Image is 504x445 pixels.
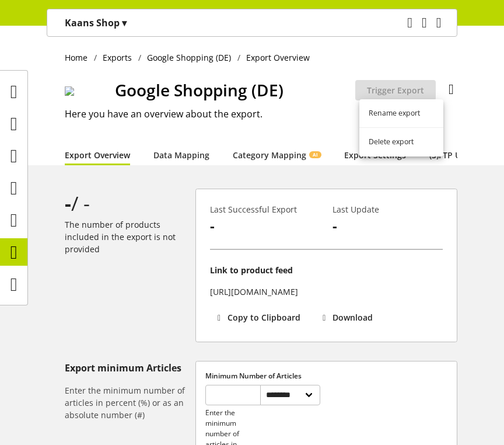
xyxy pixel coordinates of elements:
[65,16,127,30] p: Kaans Shop
[65,190,71,217] b: -
[210,215,320,237] p: -
[65,84,106,96] img: logo
[65,189,191,218] div: / -
[65,361,191,375] h5: Export minimum Articles
[47,9,457,37] nav: main navigation
[103,51,132,64] span: Exports
[210,264,293,276] p: Link to product feed
[316,307,384,332] a: Download
[332,203,443,215] p: Last Update
[205,371,320,381] label: Minimum Number of Articles
[332,215,443,237] p: -
[359,132,443,152] a: Delete export
[210,286,298,298] p: [URL][DOMAIN_NAME]
[65,51,94,64] a: Home
[65,51,87,64] span: Home
[97,51,138,64] a: Exports
[355,80,436,100] button: Trigger Export
[367,84,424,96] span: Trigger Export
[316,307,384,328] button: Download
[233,149,321,161] a: Category MappingAI
[115,78,355,102] h1: Google Shopping (DE)
[65,107,457,121] h2: Here you have an overview about the export.
[210,307,311,328] button: Copy to Clipboard
[122,16,127,29] span: ▾
[332,311,373,324] span: Download
[359,103,443,123] a: Rename export
[228,311,300,324] span: Copy to Clipboard
[65,218,191,255] p: The number of products included in the export is not provided
[210,203,320,215] p: Last Successful Export
[65,384,191,421] h6: Enter the minimum number of articles in percent (%) or as an absolute number (#)
[153,149,209,161] a: Data Mapping
[65,149,130,161] a: Export Overview
[344,149,406,161] a: Export Settings
[313,151,318,158] span: AI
